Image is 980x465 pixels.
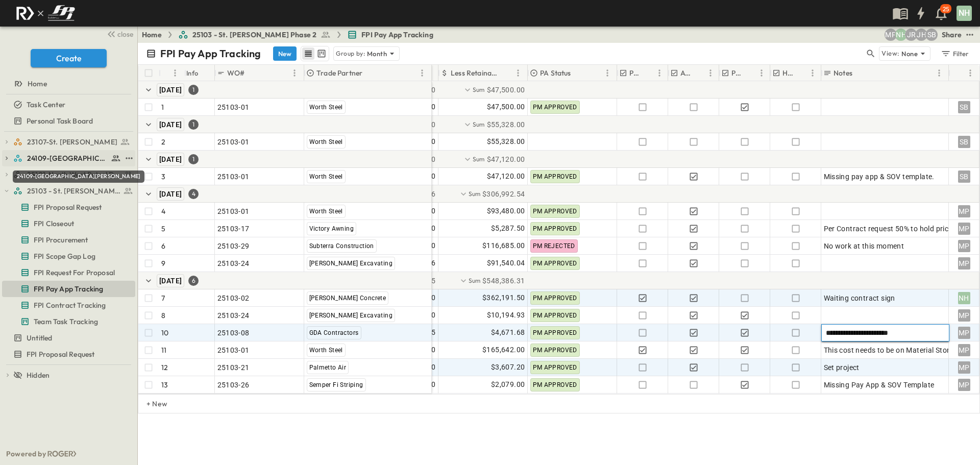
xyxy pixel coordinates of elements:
[482,189,525,199] span: $306,992.54
[487,119,525,130] span: $55,328.00
[316,68,362,78] p: Trade Partner
[159,120,182,129] span: [DATE]
[192,30,317,40] span: 25103 - St. [PERSON_NAME] Phase 2
[336,48,365,59] p: Group by:
[34,251,95,261] span: FPI Scope Gap Log
[34,235,88,245] span: FPI Procurement
[958,292,970,304] div: NH
[755,67,768,79] button: Menu
[159,155,182,163] span: [DATE]
[217,241,250,251] span: 25103-29
[469,189,481,198] p: Sum
[2,265,133,280] a: FPI Request For Proposal
[217,172,250,182] span: 25103-01
[2,281,135,297] div: FPI Pay App Trackingtest
[309,208,343,215] span: Worth Steel
[309,260,393,267] span: [PERSON_NAME] Excavating
[824,362,860,373] span: Set project
[487,257,525,269] span: $91,540.04
[953,67,964,79] button: Sort
[217,380,250,390] span: 25103-26
[824,224,952,234] span: Per Contract request 50% to hold price
[533,225,577,232] span: PM APPROVED
[159,277,182,285] span: [DATE]
[27,153,108,163] span: 24109-St. Teresa of Calcutta Parish Hall
[704,67,717,79] button: Menu
[2,330,135,346] div: Untitledtest
[680,68,694,78] p: AA Processed
[2,313,135,330] div: Team Task Trackingtest
[161,293,165,303] p: 7
[169,67,181,79] button: Menu
[2,114,133,128] a: Personal Task Board
[161,206,165,216] p: 4
[824,380,935,390] span: Missing Pay App & SOV Template
[491,361,525,373] span: $3,607.20
[958,361,970,374] div: MP
[188,189,199,199] div: 4
[34,267,115,278] span: FPI Request For Proposal
[217,258,250,268] span: 25103-24
[487,309,525,321] span: $10,194.93
[13,151,121,165] a: 24109-St. Teresa of Calcutta Parish Hall
[958,379,970,391] div: MP
[2,150,135,166] div: 24109-St. Teresa of Calcutta Parish Halltest
[12,3,79,24] img: c8d7d1ed905e502e8f77bf7063faec64e13b34fdb1f2bdd94b0e311fc34f8000.png
[416,67,428,79] button: Menu
[533,104,577,111] span: PM APPROVED
[2,199,135,215] div: FPI Proposal Requesttest
[309,364,347,371] span: Palmetto Air
[958,170,970,183] div: SB
[217,310,250,321] span: 25103-24
[824,345,958,355] span: This cost needs to be on Material Stored
[533,242,575,250] span: PM REJECTED
[2,134,135,150] div: 23107-St. [PERSON_NAME]test
[533,295,577,302] span: PM APPROVED
[188,119,199,130] div: 1
[958,240,970,252] div: MP
[487,170,525,182] span: $47,120.00
[2,113,135,129] div: Personal Task Boardtest
[161,241,165,251] p: 6
[533,208,577,215] span: PM APPROVED
[491,223,525,234] span: $5,287.50
[885,29,897,41] div: Monica Pruteanu (mpruteanu@fpibuilders.com)
[159,86,182,94] span: [DATE]
[31,49,107,67] button: Create
[2,215,135,232] div: FPI Closeouttest
[247,67,258,79] button: Sort
[309,242,374,250] span: Subterra Construction
[161,345,166,355] p: 11
[964,29,976,41] button: test
[364,67,376,79] button: Sort
[161,172,165,182] p: 3
[958,309,970,322] div: MP
[367,48,387,59] p: Month
[217,362,250,373] span: 25103-21
[227,68,245,78] p: WO#
[854,67,866,79] button: Sort
[782,68,796,78] p: HOLD CHECK
[188,154,199,164] div: 1
[178,30,331,40] a: 25103 - St. [PERSON_NAME] Phase 2
[27,186,120,196] span: 25103 - St. [PERSON_NAME] Phase 2
[188,276,199,286] div: 6
[2,249,133,263] a: FPI Scope Gap Log
[142,30,162,40] a: Home
[217,206,250,216] span: 25103-01
[309,312,393,319] span: [PERSON_NAME] Excavating
[451,68,499,78] p: Less Retainage Amount
[958,344,970,356] div: MP
[958,223,970,235] div: MP
[217,102,250,112] span: 25103-01
[309,225,354,232] span: Victory Awning
[958,136,970,148] div: SB
[309,347,343,354] span: Worth Steel
[146,399,153,409] p: + New
[482,292,525,304] span: $362,191.50
[161,102,164,112] p: 1
[186,59,199,87] div: Info
[159,190,182,198] span: [DATE]
[2,77,133,91] a: Home
[942,30,962,40] div: Share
